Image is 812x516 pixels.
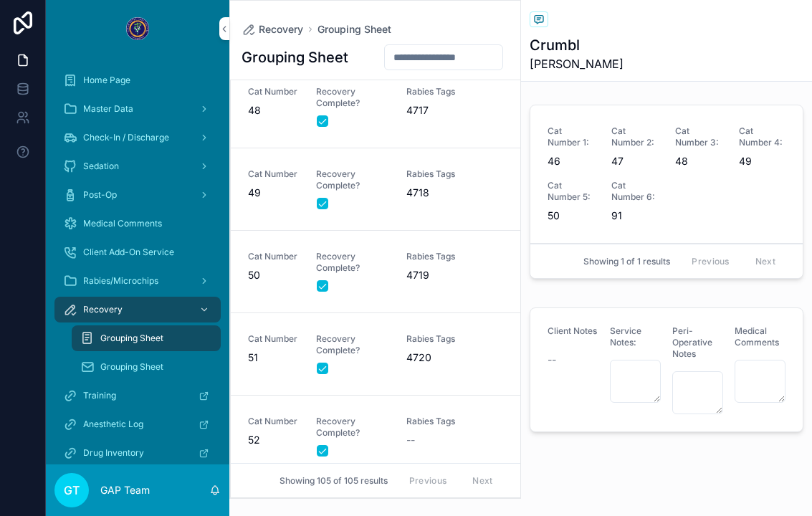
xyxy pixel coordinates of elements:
span: 4720 [406,350,480,365]
span: Cat Number [248,416,299,427]
a: Cat Number 1:46Cat Number 2:47Cat Number 3:48Cat Number 4:49Cat Number 5:50Cat Number 6:91 [530,105,803,244]
a: Cat Number51Recovery Complete?Rabies Tags4720 [231,313,520,396]
a: Anesthetic Log [54,411,221,437]
span: Cat Number [248,251,299,262]
p: GAP Team [100,483,150,497]
span: Cat Number 4: [739,125,785,148]
span: 91 [611,209,658,223]
a: Cat Number49Recovery Complete?Rabies Tags4718 [231,148,520,231]
span: Recovery [83,304,123,315]
span: Peri-Operative Notes [672,325,712,359]
span: Rabies Tags [406,251,480,262]
span: Cat Number 6: [611,180,658,203]
span: Grouping Sheet [100,333,163,344]
span: Recovery [259,22,303,37]
a: Rabies/Microchips [54,268,221,294]
a: Grouping Sheet [317,22,391,37]
a: Training [54,383,221,408]
a: Sedation [54,153,221,179]
span: Cat Number [248,333,299,345]
span: Rabies Tags [406,168,480,180]
span: 49 [248,186,299,200]
span: Rabies/Microchips [83,275,158,287]
a: Home Page [54,67,221,93]
span: Master Data [83,103,133,115]
span: Cat Number 3: [675,125,722,148]
span: Sedation [83,161,119,172]
span: Cat Number 5: [548,180,594,203]
a: Cat Number48Recovery Complete?Rabies Tags4717 [231,66,520,148]
span: -- [406,433,415,447]
a: Drug Inventory [54,440,221,466]
a: Grouping Sheet [72,354,221,380]
span: Service Notes: [610,325,641,348]
span: 4718 [406,186,480,200]
span: Client Add-On Service [83,247,174,258]
span: 52 [248,433,299,447]
span: Recovery Complete? [316,416,390,439]
span: Rabies Tags [406,86,480,97]
span: 46 [548,154,594,168]
h1: Crumbl [530,35,624,55]
a: Cat Number52Recovery Complete?Rabies Tags-- [231,396,520,478]
h1: Grouping Sheet [242,47,348,67]
span: GT [64,482,80,499]
div: scrollable content [46,57,229,464]
span: Grouping Sheet [100,361,163,373]
a: Check-In / Discharge [54,125,221,150]
span: Recovery Complete? [316,251,390,274]
span: Rabies Tags [406,333,480,345]
span: Training [83,390,116,401]
a: Client Add-On Service [54,239,221,265]
span: Recovery Complete? [316,86,390,109]
span: Medical Comments [83,218,162,229]
span: Cat Number 2: [611,125,658,148]
a: Recovery [242,22,303,37]
span: Medical Comments [735,325,779,348]
span: Cat Number [248,86,299,97]
a: Recovery [54,297,221,322]
span: Cat Number 1: [548,125,594,148]
a: Post-Op [54,182,221,208]
span: 49 [739,154,785,168]
span: Rabies Tags [406,416,480,427]
span: Cat Number [248,168,299,180]
span: 48 [248,103,299,118]
span: 51 [248,350,299,365]
img: App logo [126,17,149,40]
span: Client Notes [548,325,597,336]
span: 50 [248,268,299,282]
a: Medical Comments [54,211,221,236]
span: Recovery Complete? [316,333,390,356]
span: Showing 1 of 1 results [583,256,670,267]
span: Post-Op [83,189,117,201]
span: Showing 105 of 105 results [280,475,388,487]
span: -- [548,353,556,367]
span: 4719 [406,268,480,282]
a: Master Data [54,96,221,122]
span: Recovery Complete? [316,168,390,191]
span: 50 [548,209,594,223]
span: 48 [675,154,722,168]
span: Anesthetic Log [83,419,143,430]
a: Grouping Sheet [72,325,221,351]
span: 47 [611,154,658,168]
span: 4717 [406,103,480,118]
span: [PERSON_NAME] [530,55,624,72]
a: Cat Number50Recovery Complete?Rabies Tags4719 [231,231,520,313]
span: Drug Inventory [83,447,144,459]
span: Home Page [83,75,130,86]
span: Check-In / Discharge [83,132,169,143]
